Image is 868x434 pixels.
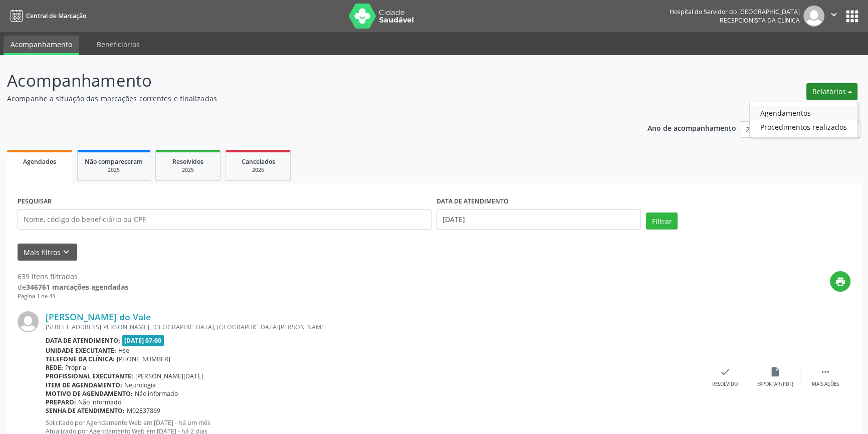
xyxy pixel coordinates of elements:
input: Selecione um intervalo [437,209,641,230]
i: keyboard_arrow_down [61,247,72,258]
div: de [18,282,128,292]
b: Item de agendamento: [46,381,122,389]
a: Central de Marcação [7,8,86,24]
span: Central de Marcação [26,12,86,20]
img: img [803,6,824,27]
b: Data de atendimento: [46,336,120,345]
p: Ano de acompanhamento [647,121,736,134]
div: [STREET_ADDRESS][PERSON_NAME], [GEOGRAPHIC_DATA], [GEOGRAPHIC_DATA][PERSON_NAME] [46,323,700,331]
i:  [820,366,831,377]
input: Nome, código do beneficiário ou CPF [18,209,431,230]
span: [PERSON_NAME][DATE] [135,372,203,380]
i: check [720,366,731,377]
span: Hse [118,346,129,355]
a: Procedimentos realizados [750,120,857,134]
b: Senha de atendimento: [46,406,125,415]
span: [DATE] 07:00 [122,335,164,346]
a: Beneficiários [90,36,147,53]
div: Resolvido [712,381,738,388]
span: Cancelados [242,157,275,166]
b: Motivo de agendamento: [46,389,133,398]
span: Neurologia [124,381,156,389]
span: Não informado [78,398,121,406]
label: DATA DE ATENDIMENTO [437,194,509,209]
div: Exportar (PDF) [757,381,793,388]
div: Mais ações [812,381,839,388]
label: PESQUISAR [18,194,52,209]
a: Agendamentos [750,106,857,120]
a: Acompanhamento [4,36,79,55]
button: Relatórios [806,83,857,100]
b: Rede: [46,363,63,372]
button: apps [843,8,861,25]
span: M02837869 [127,406,160,415]
b: Preparo: [46,398,76,406]
b: Profissional executante: [46,372,133,380]
img: img [18,311,39,332]
span: Não compareceram [85,157,143,166]
span: Própria [65,363,86,372]
span: Recepcionista da clínica [720,16,800,25]
ul: Relatórios [749,102,858,138]
button: print [830,271,850,292]
a: [PERSON_NAME] do Vale [46,311,151,322]
i: insert_drive_file [770,366,781,377]
div: Página 1 de 43 [18,292,128,301]
span: Agendados [23,157,56,166]
p: Acompanhamento [7,68,605,93]
i:  [828,9,839,20]
p: Acompanhe a situação das marcações correntes e finalizadas [7,93,605,104]
span: Resolvidos [172,157,203,166]
span: [PHONE_NUMBER] [117,355,170,363]
b: Telefone da clínica: [46,355,115,363]
div: Hospital do Servidor do [GEOGRAPHIC_DATA] [670,8,800,16]
div: 2025 [163,166,213,174]
strong: 346761 marcações agendadas [26,282,128,292]
i: print [835,276,846,287]
button: Mais filtroskeyboard_arrow_down [18,244,77,261]
div: 2025 [85,166,143,174]
button:  [824,6,843,27]
button: Filtrar [646,212,678,230]
div: 2025 [233,166,283,174]
b: Unidade executante: [46,346,116,355]
div: 639 itens filtrados [18,271,128,282]
span: Não informado [135,389,178,398]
